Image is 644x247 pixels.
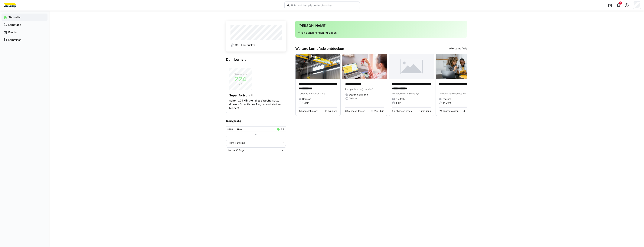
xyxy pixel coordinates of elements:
[449,92,466,95] span: von edyoucated
[449,47,467,51] a: Alle Lernpfade
[229,93,283,97] h4: Super Fortschritt!
[443,98,451,101] span: Englisch
[280,128,282,130] div: LP
[298,24,464,28] h3: [PERSON_NAME]
[237,128,242,130] div: Team
[298,31,464,35] p: √ Keine anstehenden Aufgaben
[295,47,344,51] h3: Weitere Lernpfade entdecken
[235,43,255,47] span: 368 Lernpunkte
[226,58,286,62] h3: Dein Lernziel
[392,110,412,113] span: 0% abgeschlossen
[342,54,387,79] img: image
[436,54,481,79] img: image
[345,110,365,113] span: 0% abgeschlossen
[443,101,451,104] span: 4h 30m
[299,92,308,95] span: Lernpfad
[325,110,337,113] span: 15 min übrig
[402,92,419,95] span: von hasenkamp
[463,110,478,113] span: 4h 30m übrig
[296,54,340,79] img: image
[396,101,401,104] span: 1 min
[345,88,355,91] span: Lernpfad
[389,54,434,79] img: image
[283,127,285,130] a: ø
[355,88,372,91] span: von edyoucated
[290,4,358,7] input: Skills und Lernpfade durchsuchen…
[420,110,431,113] span: 1 min übrig
[228,141,245,144] span: Team-Rangliste
[392,92,402,95] span: Lernpfad
[371,110,384,113] span: 2h 51m übrig
[620,2,621,4] span: 9
[299,110,318,113] span: 0% abgeschlossen
[302,98,311,101] span: Deutsch
[349,93,368,96] span: Deutsch, Englisch
[396,98,405,101] span: Deutsch
[226,119,286,123] h3: Rangliste
[228,149,244,152] span: Letzte 30 Tage
[308,92,325,95] span: von hasenkamp
[302,101,309,104] span: 15 min
[229,99,272,102] strong: Schon 224 Minuten diese Woche!
[349,97,357,100] span: 2h 51m
[439,92,449,95] span: Lernpfad
[229,99,283,110] p: Setze dir ein wöchentliches Ziel, um motiviert zu bleiben!
[439,110,459,113] span: 0% abgeschlossen
[227,128,233,130] div: Rang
